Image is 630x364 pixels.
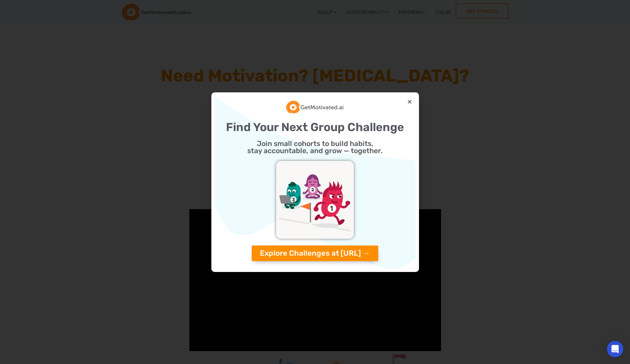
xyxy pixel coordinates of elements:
[260,250,370,257] span: Explore Challenges at [URL] →
[276,161,354,239] img: challenges_getmotivatedAI
[286,99,344,115] img: GetMotivatedAI Logo
[218,122,412,133] h2: Find Your Next Group Challenge
[407,99,412,104] a: Close
[252,245,378,261] a: Explore Challenges at [URL] →
[218,140,412,154] h2: Join small cohorts to build habits, stay accountable, and grow — together.
[607,341,623,357] div: Open Intercom Messenger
